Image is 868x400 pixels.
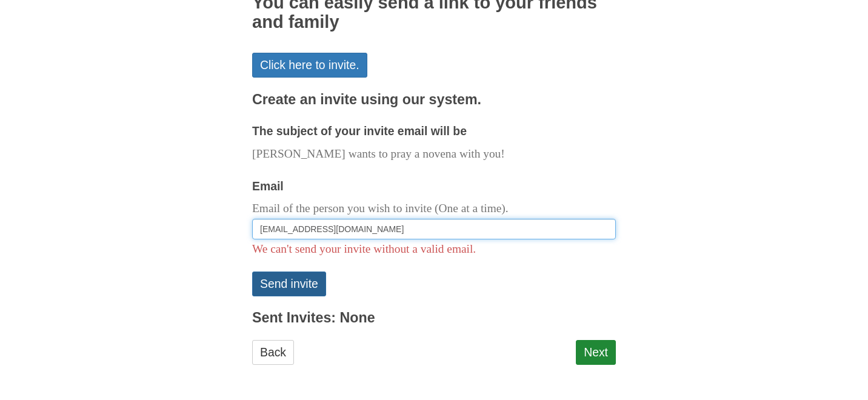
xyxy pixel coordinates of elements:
[252,121,467,141] label: The subject of your invite email will be
[252,219,616,239] input: Email
[252,53,367,78] a: Click here to invite.
[252,144,616,164] p: [PERSON_NAME] wants to pray a novena with you!
[252,272,326,296] button: Send invite
[252,176,284,196] label: Email
[252,340,294,365] a: Back
[252,92,616,108] h3: Create an invite using our system.
[576,340,616,365] a: Next
[252,199,616,219] p: Email of the person you wish to invite (One at a time).
[252,242,476,255] span: We can't send your invite without a valid email.
[252,310,616,326] h3: Sent Invites: None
